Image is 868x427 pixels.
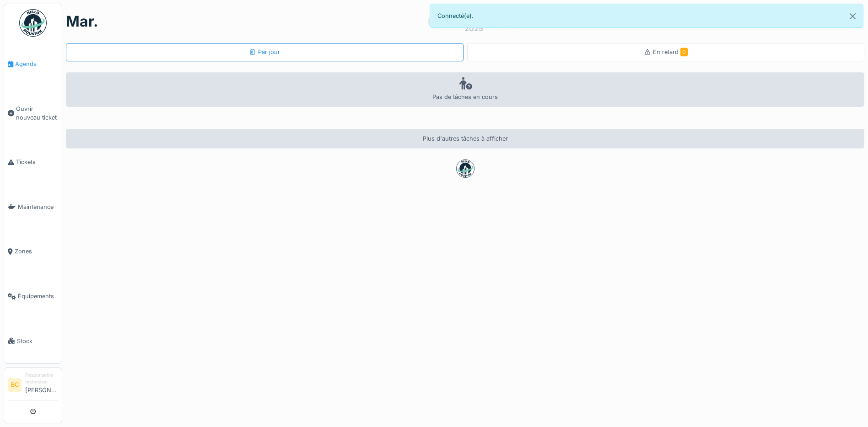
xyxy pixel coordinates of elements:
a: Tickets [4,140,62,185]
span: Zones [15,247,58,256]
a: Maintenance [4,185,62,230]
div: 2025 [464,23,483,34]
a: Zones [4,229,62,274]
a: Ouvrir nouveau ticket [4,87,62,140]
div: Pas de tâches en cours [66,72,864,107]
li: [PERSON_NAME] [25,372,58,398]
button: Close [842,4,863,28]
a: Stock [4,318,62,363]
span: Maintenance [18,203,58,211]
div: Connecté(e). [430,4,864,28]
span: Ouvrir nouveau ticket [16,104,58,122]
span: En retard [653,49,688,55]
a: Équipements [4,274,62,319]
li: BC [8,378,22,392]
a: Agenda [4,42,62,87]
div: Plus d'autres tâches à afficher [66,129,864,148]
img: Badge_color-CXgf-gQk.svg [19,9,47,37]
div: Par jour [249,48,280,56]
span: 0 [680,48,688,56]
div: Responsable technicien [25,372,58,386]
span: Stock [17,337,58,345]
span: Tickets [16,158,58,166]
a: BC Responsable technicien[PERSON_NAME] [8,372,58,400]
span: Équipements [18,292,58,301]
img: badge-BVDL4wpA.svg [456,159,474,178]
span: Agenda [15,60,58,68]
h1: mar. [66,13,98,30]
